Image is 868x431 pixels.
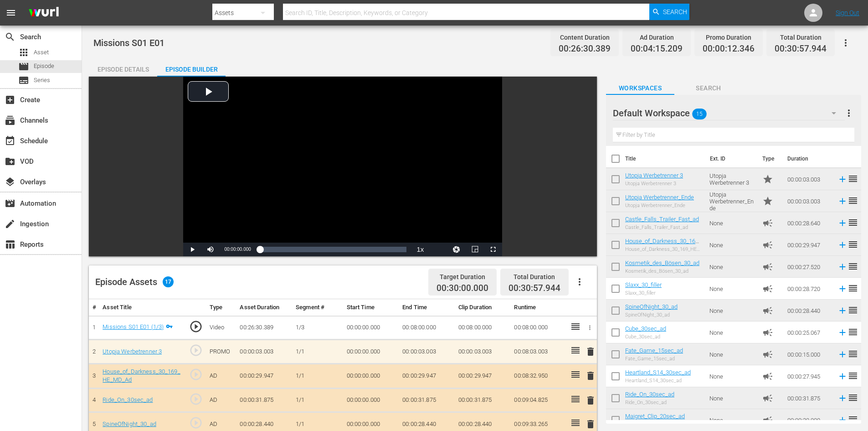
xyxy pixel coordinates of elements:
[206,388,236,412] td: AD
[762,239,773,250] span: Ad
[399,340,455,364] td: 00:00:03.003
[706,190,759,212] td: Utopja Werbetrenner_Ende
[163,276,174,287] span: 17
[625,303,678,310] a: SpineOfNight_30_ad
[183,77,502,256] div: Video Player
[606,83,674,94] span: Workspaces
[236,363,292,388] td: 00:00:29.947
[837,262,847,272] svg: Add to Episode
[837,284,847,294] svg: Add to Episode
[625,246,702,252] div: House_of_Darkness_30_169_HE_MD_Ad
[5,239,15,250] span: Reports
[843,102,854,124] button: more_vert
[5,156,15,167] span: VOD
[837,240,847,250] svg: Add to Episode
[692,104,707,124] span: 15
[292,340,343,364] td: 1/1
[762,305,773,316] span: Ad
[89,316,99,340] td: 1
[585,395,596,406] span: delete
[775,31,827,44] div: Total Duration
[22,2,66,24] img: ans4CAIJ8jUAAAAAAAAAAAAAAAAAAAAAAAAgQb4GAAAAAAAAAAAAAAAAAAAAAAAAJMjXAAAAAAAAAAAAAAAAAAAAAAAAgAT5G...
[343,316,399,340] td: 00:00:00.000
[784,278,834,300] td: 00:00:28.720
[236,316,292,340] td: 00:26:30.389
[189,343,203,357] span: play_circle_outline
[18,47,29,58] span: Asset
[847,327,858,338] span: reorder
[847,305,858,316] span: reorder
[103,396,153,403] a: Ride_On_30sec_ad
[34,76,50,85] span: Series
[103,368,180,384] a: House_of_Darkness_30_169_HE_MD_Ad
[837,415,847,425] svg: Add to Episode
[5,135,15,146] span: Schedule
[625,378,691,384] div: Heartland_S14_30sec_ad
[625,290,662,296] div: Slaxx_30_filler
[585,370,596,381] span: delete
[585,419,596,430] span: delete
[399,299,455,316] th: End Time
[706,168,759,190] td: Utopja Werbetrenner 3
[466,243,484,256] button: Picture-in-Picture
[762,261,773,272] span: Ad
[399,316,455,340] td: 00:08:00.000
[625,172,683,179] a: Utopja Werbetrenner 3
[784,256,834,278] td: 00:00:27.520
[189,392,203,406] span: play_circle_outline
[762,327,773,338] span: Ad
[847,217,858,228] span: reorder
[236,340,292,364] td: 00:00:03.003
[837,327,847,338] svg: Add to Episode
[631,44,683,54] span: 00:04:15.209
[224,247,251,252] span: 00:00:00.000
[559,44,611,54] span: 00:26:30.389
[510,363,566,388] td: 00:08:32.950
[784,343,834,365] td: 00:00:15.000
[625,334,666,340] div: Cube_30sec_ad
[784,234,834,256] td: 00:00:29.947
[292,299,343,316] th: Segment #
[455,388,511,412] td: 00:00:31.875
[625,260,699,266] a: Kosmetik_des_Bösen_30_ad
[5,218,15,229] span: Ingestion
[784,190,834,212] td: 00:00:03.003
[510,340,566,364] td: 00:08:03.003
[103,323,164,330] a: Missions S01 E01 (1/3)
[292,363,343,388] td: 1/1
[437,283,488,294] span: 00:30:00.000
[5,94,15,105] span: Create
[837,349,847,359] svg: Add to Episode
[510,316,566,340] td: 00:08:00.000
[674,83,743,94] span: Search
[843,108,854,119] span: more_vert
[663,4,687,20] span: Search
[585,346,596,357] span: delete
[837,218,847,228] svg: Add to Episode
[455,363,511,388] td: 00:00:29.947
[157,58,226,80] div: Episode Builder
[837,393,847,403] svg: Add to Episode
[89,299,99,316] th: #
[625,347,683,354] a: Fate_Game_15sec_ad
[625,400,674,405] div: Ride_On_30sec_ad
[775,44,827,54] span: 00:30:57.944
[5,31,15,42] span: Search
[837,174,847,184] svg: Add to Episode
[411,243,429,256] button: Playback Rate
[5,115,15,126] span: Channels
[189,320,203,333] span: play_circle_outline
[292,316,343,340] td: 1/3
[837,371,847,381] svg: Add to Episode
[631,31,683,44] div: Ad Duration
[704,146,757,171] th: Ext. ID
[343,363,399,388] td: 00:00:00.000
[157,58,226,77] button: Episode Builder
[847,414,858,425] span: reorder
[762,415,773,426] span: Ad
[847,392,858,403] span: reorder
[89,340,99,364] td: 2
[585,418,596,431] button: delete
[206,363,236,388] td: AD
[847,370,858,381] span: reorder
